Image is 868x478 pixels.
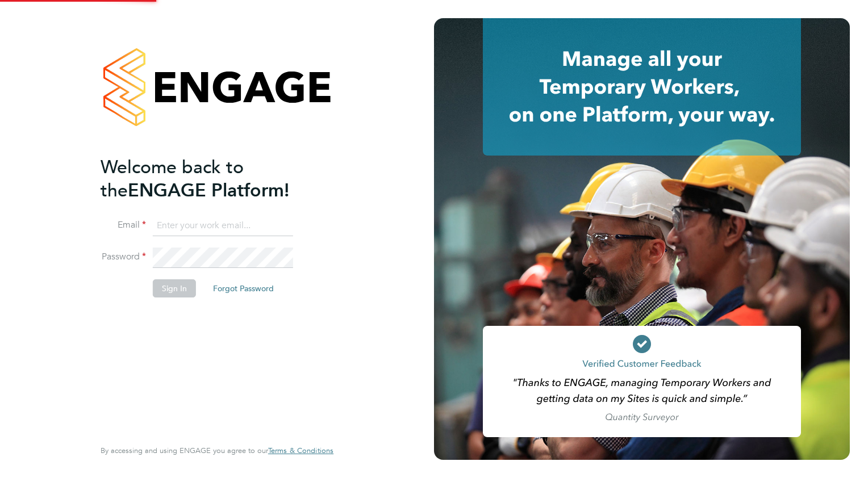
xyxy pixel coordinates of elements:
button: Sign In [153,279,196,297]
h2: ENGAGE Platform! [101,156,322,202]
span: By accessing and using ENGAGE you agree to our [101,446,333,455]
a: Terms & Conditions [268,446,333,455]
button: Forgot Password [204,279,283,297]
span: Welcome back to the [101,156,244,202]
label: Password [101,251,146,263]
input: Enter your work email... [153,216,293,236]
label: Email [101,219,146,231]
